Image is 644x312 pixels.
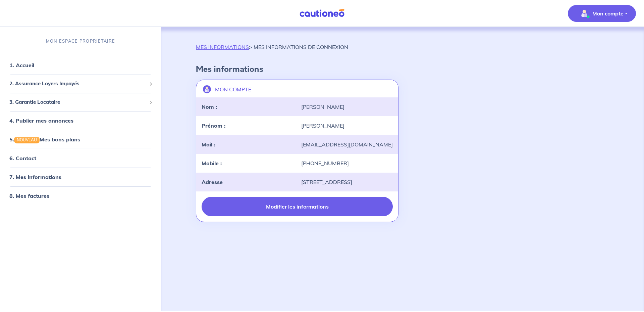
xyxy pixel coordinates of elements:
[3,133,158,146] div: 5.NOUVEAUMes bons plans
[579,8,590,19] img: illu_account_valid_menu.svg
[202,197,393,216] button: Modifier les informations
[9,62,34,69] a: 1. Accueil
[46,38,115,44] p: MON ESPACE PROPRIÉTAIRE
[3,151,158,165] div: 6. Contact
[202,179,223,185] strong: Adresse
[297,122,397,130] div: [PERSON_NAME]
[202,141,215,148] strong: Mail :
[297,9,347,17] img: Cautioneo
[202,103,217,110] strong: Nom :
[3,189,158,203] div: 8. Mes factures
[202,122,225,129] strong: Prénom :
[9,192,49,199] a: 8. Mes factures
[196,44,249,50] a: MES INFORMATIONS
[215,85,251,93] p: MON COMPTE
[3,170,158,184] div: 7. Mes informations
[202,160,222,167] strong: Mobile :
[9,174,61,180] a: 7. Mes informations
[297,140,397,148] div: [EMAIL_ADDRESS][DOMAIN_NAME]
[9,155,36,162] a: 6. Contact
[9,117,73,124] a: 4. Publier mes annonces
[297,159,397,167] div: [PHONE_NUMBER]
[3,77,158,90] div: 2. Assurance Loyers Impayés
[3,114,158,127] div: 4. Publier mes annonces
[9,136,80,143] a: 5.NOUVEAUMes bons plans
[196,43,348,51] p: > MES INFORMATIONS DE CONNEXION
[297,103,397,111] div: [PERSON_NAME]
[297,178,397,186] div: [STREET_ADDRESS]
[3,96,158,109] div: 3. Garantie Locataire
[9,80,147,88] span: 2. Assurance Loyers Impayés
[203,85,211,93] img: illu_account.svg
[9,98,147,106] span: 3. Garantie Locataire
[568,5,636,22] button: illu_account_valid_menu.svgMon compte
[592,9,624,17] p: Mon compte
[3,58,158,72] div: 1. Accueil
[196,64,609,74] h4: Mes informations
